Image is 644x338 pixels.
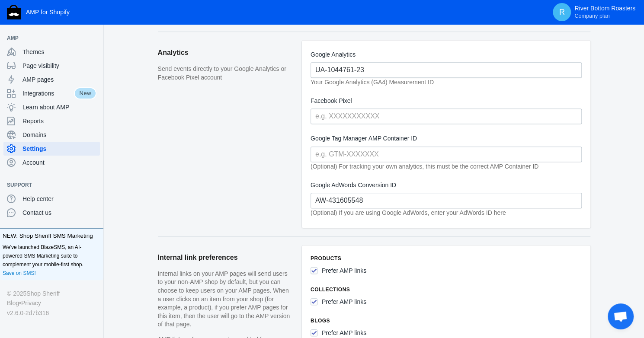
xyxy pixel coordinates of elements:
[7,289,96,298] div: © 2025
[311,49,582,60] label: Google Analytics
[311,79,434,86] em: Your Google Analytics (GA4) Measurement ID
[3,100,100,114] a: Learn about AMP
[158,270,293,329] p: Internal links on your AMP pages will send users to your non-AMP shop by default, but you can cho...
[311,163,538,170] em: (Optional) For tracking your own analytics, this must be the correct AMP Container ID
[22,117,96,125] span: Reports
[322,265,366,276] label: Prefer AMP links
[22,195,96,203] span: Help center
[311,180,582,191] label: Google AdWords Conversion ID
[3,269,36,277] a: Save on SMS!
[7,34,88,42] span: AMP
[158,246,293,270] h2: Internal link preferences
[311,108,582,124] input: e.g. XXXXXXXXXXX
[311,316,582,325] h6: Blogs
[22,48,96,56] span: Themes
[22,89,74,98] span: Integrations
[22,103,96,112] span: Learn about AMP
[3,86,100,100] a: IntegrationsNew
[311,193,582,208] input: e.g. AW-XXXXXXX
[557,8,566,16] span: R
[574,5,635,19] p: River Bottom Roasters
[158,65,293,82] p: Send events directly to your Google Analytics or Facebook Pixel account
[26,9,70,16] span: AMP for Shopify
[22,75,96,84] span: AMP pages
[74,87,96,99] span: New
[22,131,96,139] span: Domains
[608,303,634,329] div: Open chat
[311,209,506,216] em: (Optional) If you are using Google AdWords, enter your AdWords ID here
[3,73,100,86] a: AMP pages
[7,308,96,318] div: v2.6.0-2d7b316
[7,181,88,189] span: Support
[22,208,96,217] span: Contact us
[311,62,582,78] input: e.g. G-XXXXXXX
[311,133,582,144] label: Google Tag Manager AMP Container ID
[7,298,19,308] a: Blog
[22,61,96,70] span: Page visibility
[22,158,96,167] span: Account
[88,183,102,187] button: Add a sales channel
[3,156,100,169] a: Account
[26,289,60,298] a: Shop Sheriff
[88,36,102,40] button: Add a sales channel
[322,297,366,307] label: Prefer AMP links
[311,96,582,106] label: Facebook Pixel
[311,285,582,294] h6: Collections
[3,45,100,59] a: Themes
[7,298,96,308] div: •
[21,298,41,308] a: Privacy
[311,254,582,263] h6: Products
[7,5,21,19] img: Shop Sheriff Logo
[3,142,100,156] a: Settings
[3,206,100,220] a: Contact us
[158,41,293,65] h2: Analytics
[22,144,96,153] span: Settings
[3,114,100,128] a: Reports
[3,128,100,142] a: Domains
[3,59,100,73] a: Page visibility
[574,13,609,19] span: Company plan
[311,147,582,162] input: e.g. GTM-XXXXXXX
